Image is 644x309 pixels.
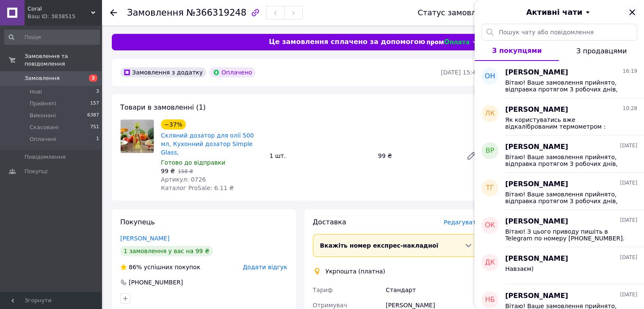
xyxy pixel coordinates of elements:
span: Вітаю! З цього приводу пишіть в Telegram по номеру [PHONE_NUMBER]. [505,228,625,242]
span: №366319248 [186,8,246,18]
span: ЛК [485,109,495,119]
span: Додати відгук [243,264,287,270]
span: [PERSON_NAME] [505,179,568,189]
span: [DATE] [620,217,637,224]
button: ВР[PERSON_NAME][DATE]Вітаю! Ваше замовлення прийнято, відправка протягом 3 робочих днів, очікуйте... [475,135,644,173]
span: Прийняті [30,100,56,108]
span: ОН [485,72,495,81]
a: Редагувати [463,147,480,164]
span: 6387 [87,112,99,119]
span: Навзаєм) [505,265,533,272]
span: З покупцями [492,47,542,55]
span: 157 [90,100,99,108]
span: 99 ₴ [161,168,175,174]
span: Як користуватись вже відкаліброваним термометром : Увімкніть термометр коротким натисканням кнопк... [505,116,625,130]
div: Повернутися назад [110,8,117,17]
span: [PERSON_NAME] [505,142,568,152]
span: Тариф [313,287,333,293]
span: Замовлення [127,8,184,18]
time: [DATE] 15:45 [441,69,480,76]
span: Активні чати [526,7,582,18]
span: Покупці [25,168,47,175]
div: Стандарт [384,282,481,298]
span: 10:28 [622,105,637,112]
div: 1 шт. [266,150,374,162]
span: Вітаю! Ваше замовлення прийнято, відправка протягом 3 робочих днів, очікуйте смс про прибуття. Об... [505,79,625,93]
span: [DATE] [620,254,637,261]
div: Ваш ID: 3838515 [28,13,102,20]
span: НБ [485,295,495,305]
div: Замовлення з додатку [120,67,206,77]
div: успішних покупок [120,263,200,271]
span: [DATE] [620,142,637,149]
span: Це замовлення сплачено за допомогою [269,37,425,47]
div: Оплачено [210,67,255,77]
span: ДК [485,258,495,268]
div: Укрпошта (платна) [323,267,387,276]
span: Покупець [120,218,155,226]
input: Пошук [4,30,100,45]
button: ТГ[PERSON_NAME][DATE]Вітаю! Ваше замовлення прийнято, відправка протягом 3 робочих днів, очікуйте... [475,173,644,210]
div: 1 замовлення у вас на 99 ₴ [120,246,213,256]
span: Замовлення [25,74,60,82]
span: [PERSON_NAME] [505,105,568,115]
button: ОК[PERSON_NAME][DATE]Вітаю! З цього приводу пишіть в Telegram по номеру [PHONE_NUMBER]. [475,210,644,247]
span: ВР [486,146,495,156]
span: Каталог ProSale: 6.11 ₴ [161,185,234,191]
span: ТГ [486,183,494,193]
span: Отримувач [313,302,347,309]
a: [PERSON_NAME] [120,235,169,242]
span: Нові [30,88,42,96]
span: [PERSON_NAME] [505,254,568,264]
div: 99 ₴ [375,150,459,162]
span: 751 [90,124,99,131]
span: ОК [485,221,495,230]
img: Скляний дозатор для олії 500 мл, Кухонний дозатор Simple Glass, [121,120,154,153]
span: 158 ₴ [178,168,193,174]
span: 3 [96,88,99,96]
span: [PERSON_NAME] [505,291,568,301]
span: З продавцями [576,47,627,55]
span: [DATE] [620,179,637,187]
div: Статус замовлення [417,8,495,17]
span: Повідомлення [25,153,66,161]
button: Закрити [627,7,637,17]
span: Доставка [313,218,346,226]
span: Виконані [30,112,56,119]
span: Замовлення та повідомлення [25,52,102,68]
button: З продавцями [559,41,644,61]
span: [DATE] [620,291,637,298]
span: Редагувати [444,219,480,226]
span: Вкажіть номер експрес-накладної [320,242,439,249]
span: Вітаю! Ваше замовлення прийнято, відправка протягом 3 робочих днів, очікуйте смс про прибуття. Об... [505,191,625,204]
span: 3 [89,74,97,82]
button: ЛК[PERSON_NAME]10:28Як користуватись вже відкаліброваним термометром : Увімкніть термометр коротк... [475,98,644,135]
span: 1 [96,135,99,143]
span: Скасовані [30,124,58,131]
input: Пошук чату або повідомлення [481,24,637,41]
button: ОН[PERSON_NAME]16:19Вітаю! Ваше замовлення прийнято, відправка протягом 3 робочих днів, очікуйте ... [475,61,644,98]
button: Активні чати [498,7,620,18]
span: Вітаю! Ваше замовлення прийнято, відправка протягом 3 робочих днів, очікуйте смс про прибуття. Об... [505,154,625,167]
button: ДК[PERSON_NAME][DATE]Навзаєм) [475,247,644,284]
span: Товари в замовленні (1) [120,103,206,111]
div: [PHONE_NUMBER] [128,278,184,287]
span: [PERSON_NAME] [505,68,568,77]
a: Скляний дозатор для олії 500 мл, Кухонний дозатор Simple Glass, [161,132,254,156]
span: [PERSON_NAME] [505,217,568,226]
span: Артикул: 0726 [161,176,206,183]
span: Готово до відправки [161,159,225,166]
span: 86% [129,264,142,270]
span: Оплачені [30,135,56,143]
span: 16:19 [622,68,637,75]
span: Coral [28,5,91,13]
button: З покупцями [475,41,559,61]
div: −37% [161,119,186,130]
